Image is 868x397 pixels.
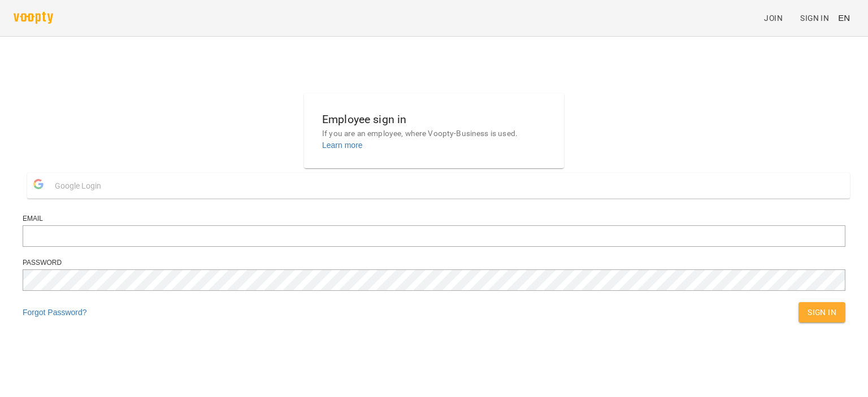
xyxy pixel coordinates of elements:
span: Join [764,11,783,25]
button: Employee sign inIf you are an employee, where Voopty-Business is used.Learn more [313,102,555,160]
a: Forgot Password? [23,308,87,317]
span: Sign In [808,306,836,319]
span: EN [838,12,850,24]
div: Password [23,258,845,268]
button: Sign In [798,302,845,322]
h6: Employee sign in [322,111,546,128]
div: Email [23,214,845,224]
a: Sign In [796,8,834,28]
p: If you are an employee, where Voopty-Business is used. [322,128,546,139]
button: EN [834,7,854,28]
span: Google Login [55,174,107,197]
span: Sign In [800,11,829,25]
a: Learn more [322,141,363,150]
button: Google Login [27,173,850,198]
a: Join [759,8,796,28]
img: voopty.png [14,12,53,24]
